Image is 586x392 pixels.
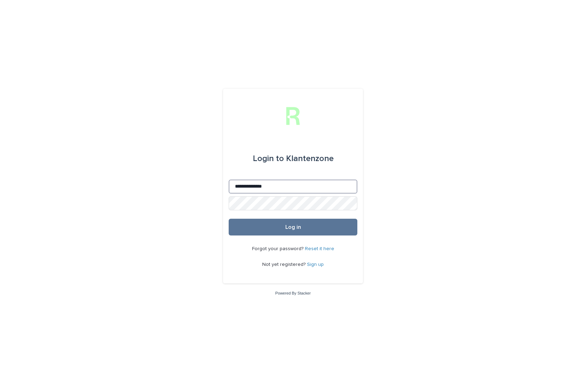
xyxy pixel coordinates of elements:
span: Not yet registered? [262,262,307,267]
div: Klantenzone [253,149,334,168]
a: Reset it here [305,246,334,251]
button: Log in [229,219,357,235]
img: h2KIERbZRTK6FourSpbg [283,106,303,126]
a: Sign up [307,262,324,267]
span: Log in [285,224,301,230]
a: Powered By Stacker [275,291,310,295]
span: Forgot your password? [252,246,305,251]
span: Login to [253,154,284,163]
